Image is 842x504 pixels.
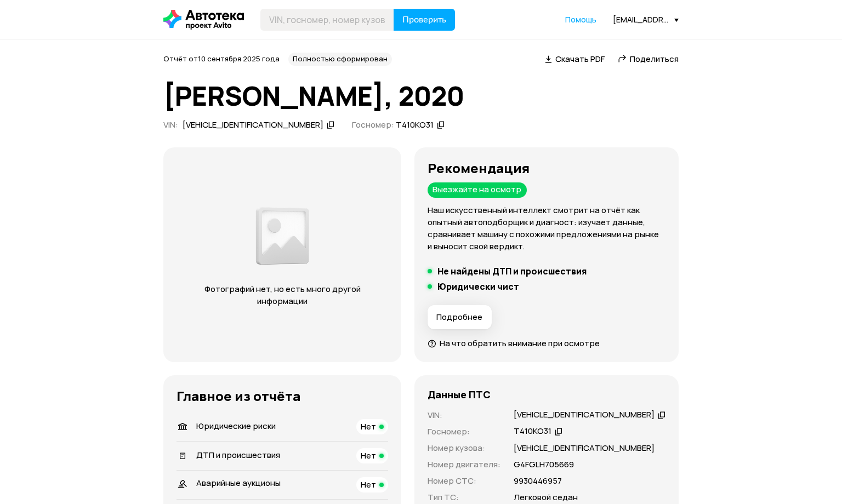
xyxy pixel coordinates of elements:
p: G4FGLН705669 [514,459,574,471]
span: Отчёт от 10 сентября 2025 года [163,54,280,64]
h5: Юридически чист [437,281,519,292]
div: Т410КО31 [396,119,434,131]
span: ДТП и происшествия [196,449,280,461]
span: Подробнее [436,312,482,323]
span: Нет [361,450,376,461]
div: Т410КО31 [514,426,551,437]
p: Легковой седан [514,491,578,503]
p: 9930446957 [514,475,562,487]
a: Поделиться [618,53,679,65]
span: Юридические риски [196,420,276,432]
a: Скачать PDF [545,53,605,65]
span: Госномер: [352,119,394,130]
p: Номер двигателя : [428,459,500,471]
a: Помощь [565,14,596,25]
button: Подробнее [428,305,492,329]
span: Скачать PDF [555,53,605,65]
div: Полностью сформирован [288,53,392,66]
span: Нет [361,479,376,490]
img: d89e54fb62fcf1f0.png [253,202,311,270]
button: Проверить [394,9,455,31]
input: VIN, госномер, номер кузова [260,9,394,31]
span: VIN : [163,119,178,130]
h3: Рекомендация [428,161,665,176]
p: Номер СТС : [428,475,500,487]
p: Госномер : [428,426,500,438]
p: Наш искусственный интеллект смотрит на отчёт как опытный автоподборщик и диагност: изучает данные... [428,204,665,253]
a: На что обратить внимание при осмотре [428,337,600,349]
span: Поделиться [630,53,679,65]
h4: Данные ПТС [428,388,491,400]
div: Выезжайте на осмотр [428,182,527,198]
h3: Главное из отчёта [177,388,388,404]
h5: Не найдены ДТП и происшествия [437,266,587,277]
div: [VEHICLE_IDENTIFICATION_NUMBER] [514,409,655,421]
span: Аварийные аукционы [196,477,281,489]
p: [VEHICLE_IDENTIFICATION_NUMBER] [514,442,655,454]
p: Тип ТС : [428,491,500,503]
span: На что обратить внимание при осмотре [440,337,600,349]
div: [EMAIL_ADDRESS][DOMAIN_NAME] [613,14,679,25]
p: Фотографий нет, но есть много другой информации [185,283,379,307]
p: VIN : [428,409,500,421]
div: [VEHICLE_IDENTIFICATION_NUMBER] [183,119,323,131]
h1: [PERSON_NAME], 2020 [163,81,679,111]
span: Помощь [565,14,596,25]
span: Нет [361,421,376,432]
span: Проверить [402,15,446,24]
p: Номер кузова : [428,442,500,454]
